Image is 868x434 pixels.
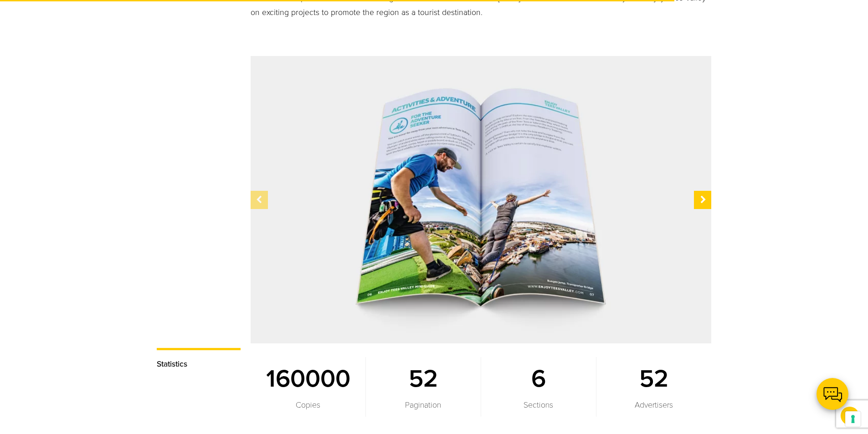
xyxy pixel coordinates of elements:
p: Pagination [373,400,474,410]
span: 160000 [257,364,359,393]
button: Your consent preferences for tracking technologies [845,411,861,427]
p: Copies [257,400,359,410]
p: Statistics [157,357,241,372]
span: 52 [603,364,705,393]
p: Sections [488,400,589,410]
p: Advertisers [603,400,705,410]
img: Enjoy Tees Valley [251,56,711,343]
span: 52 [373,364,474,393]
span: 6 [488,364,589,393]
